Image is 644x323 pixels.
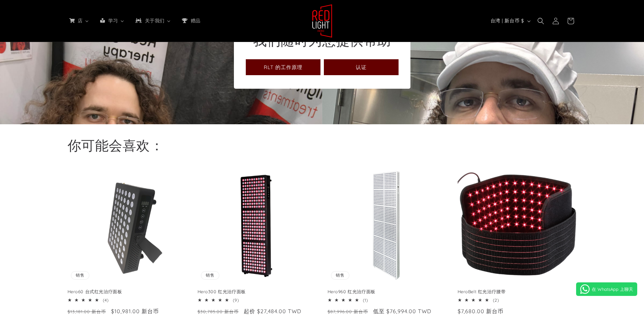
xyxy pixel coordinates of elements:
[312,4,332,38] img: 红灯英雄
[309,1,335,40] a: 红灯英雄
[144,18,165,24] span: 关于我们
[198,289,317,295] a: Hero300 红光治疗面板
[491,17,524,24] span: 台湾 | 新台币 $
[458,289,577,295] a: HeroBelt 红光治疗腰带
[63,14,94,28] a: 店
[68,289,187,295] a: Hero60 台式红光治疗面板
[328,289,447,295] a: Hero960 红光治疗面板
[246,59,320,75] a: RLT 的工作原理
[189,18,201,24] span: 赠品
[576,282,637,296] a: 在 WhatsApp 上聊天
[68,136,577,154] h2: 你可能会喜欢：
[592,286,633,292] span: 在 WhatsApp 上聊天
[107,18,119,24] span: 学习
[130,14,176,28] a: 关于我们
[246,31,399,49] h2: 我们随时为您提供帮助
[533,14,548,28] summary: 搜索
[486,15,533,27] button: 台湾 | 新台币 $
[324,59,399,75] a: 认证
[68,164,577,321] ul: 滑 块
[76,18,84,24] span: 店
[94,14,130,28] a: 学习
[176,14,205,28] a: 赠品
